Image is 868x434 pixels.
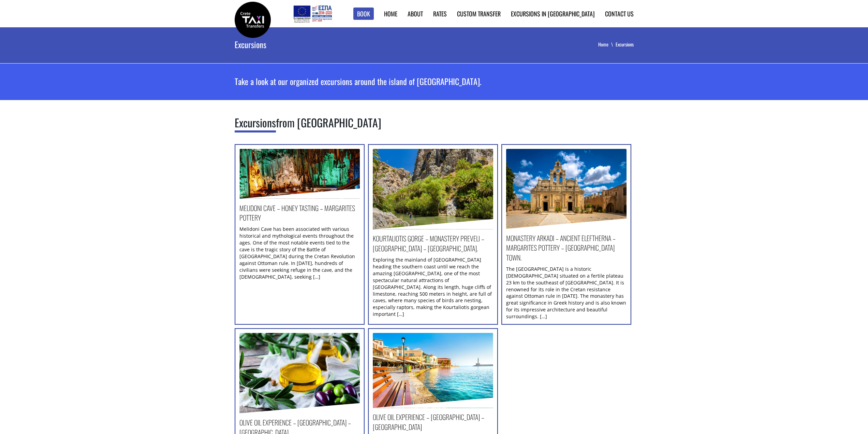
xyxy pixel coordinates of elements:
[605,9,634,18] a: Contact us
[292,3,333,24] img: e-bannersEUERDF180X90.jpg
[235,114,276,132] span: Excursions
[506,313,627,320] a: Monastery Arkadi – Ancient Eleftherna – Margarites pottery – [GEOGRAPHIC_DATA] town.The [GEOGRAPH...
[235,75,634,97] h2: Take a look at our organized excursions around the island of [GEOGRAPHIC_DATA].
[235,2,271,38] img: Crete Taxi Transfers | Excursions | Crete Taxi Transfers
[457,9,501,18] a: Custom Transfer
[433,9,447,18] a: Rates
[616,41,634,48] li: Excursions
[235,27,423,61] h1: Excursions
[373,311,493,317] a: Kourtaliotis Gorge – Monastery Preveli – [GEOGRAPHIC_DATA] – [GEOGRAPHIC_DATA].Exploring the main...
[235,15,271,23] a: Crete Taxi Transfers | Excursions | Crete Taxi Transfers
[239,274,360,280] a: Melidoni cave – Honey tasting – Margarites potteryMelidoni Cave has been associated with various ...
[239,203,360,226] h2: Melidoni cave – Honey tasting – Margarites pottery
[373,256,493,318] div: Exploring the mainland of [GEOGRAPHIC_DATA] heading the southern coast until we reach the amazing...
[235,114,634,141] h2: from [GEOGRAPHIC_DATA]
[598,41,616,48] a: Home
[373,234,493,256] h2: Kourtaliotis Gorge – Monastery Preveli – [GEOGRAPHIC_DATA] – [GEOGRAPHIC_DATA].
[511,9,595,18] a: Excursions in [GEOGRAPHIC_DATA]
[384,9,397,18] a: Home
[408,9,423,18] a: About
[353,8,374,20] a: Book
[506,266,627,320] div: The [GEOGRAPHIC_DATA] is a historic [DEMOGRAPHIC_DATA] situated on a fertile plateau 23 km to the...
[239,226,360,280] div: Melidoni Cave has been associated with various historical and mythological events throughout the ...
[506,233,627,266] h2: Monastery Arkadi – Ancient Eleftherna – Margarites pottery – [GEOGRAPHIC_DATA] town.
